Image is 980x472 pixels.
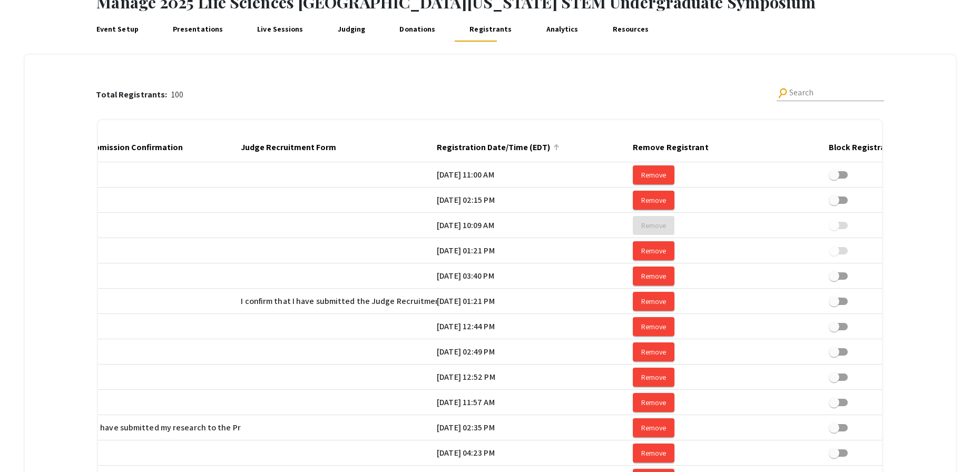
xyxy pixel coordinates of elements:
[170,16,226,42] a: Presentations
[8,425,45,464] iframe: Chat
[437,141,560,154] div: Registration Date/Time (EDT)
[641,347,666,357] span: Remove
[45,141,183,154] div: Presenter Submission Confirmation
[633,444,674,463] button: Remove
[437,263,633,289] mat-cell: [DATE] 03:40 PM
[437,314,633,339] mat-cell: [DATE] 12:44 PM
[96,88,183,101] div: 100
[437,440,633,466] mat-cell: [DATE] 04:23 PM
[633,418,674,437] button: Remove
[467,16,514,42] a: Registrants
[241,295,722,308] span: I confirm that I have submitted the Judge Recruitment form ([DOMAIN_NAME][URL]) AND I will be sub...
[633,216,674,235] button: Remove
[610,16,651,42] a: Resources
[641,322,666,331] span: Remove
[437,238,633,263] mat-cell: [DATE] 01:21 PM
[641,448,666,458] span: Remove
[641,170,666,180] span: Remove
[633,241,674,260] button: Remove
[633,165,674,184] button: Remove
[829,141,894,154] div: Block Registrant
[641,195,666,205] span: Remove
[641,398,666,407] span: Remove
[633,368,674,387] button: Remove
[776,86,790,100] mat-icon: Search
[641,246,666,255] span: Remove
[544,16,581,42] a: Analytics
[641,221,666,230] span: Remove
[335,16,368,42] a: Judging
[633,191,674,210] button: Remove
[641,297,666,306] span: Remove
[633,267,674,286] button: Remove
[633,342,674,361] button: Remove
[633,317,674,336] button: Remove
[437,390,633,415] mat-cell: [DATE] 11:57 AM
[633,393,674,412] button: Remove
[94,16,141,42] a: Event Setup
[641,271,666,281] span: Remove
[437,141,550,154] div: Registration Date/Time (EDT)
[241,141,346,154] div: Judge Recruitment Form
[437,162,633,188] mat-cell: [DATE] 11:00 AM
[633,133,829,162] mat-header-cell: Remove Registrant
[641,372,666,382] span: Remove
[241,141,336,154] div: Judge Recruitment Form
[397,16,438,42] a: Donations
[829,141,903,154] div: Block Registrant
[437,339,633,365] mat-cell: [DATE] 02:49 PM
[437,289,633,314] mat-cell: [DATE] 01:21 PM
[633,292,674,311] button: Remove
[437,415,633,440] mat-cell: [DATE] 02:35 PM
[437,188,633,213] mat-cell: [DATE] 02:15 PM
[641,423,666,432] span: Remove
[437,213,633,238] mat-cell: [DATE] 10:09 AM
[45,141,192,154] div: Presenter Submission Confirmation
[437,365,633,390] mat-cell: [DATE] 12:52 PM
[96,88,171,101] p: Total Registrants:
[255,16,306,42] a: Live Sessions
